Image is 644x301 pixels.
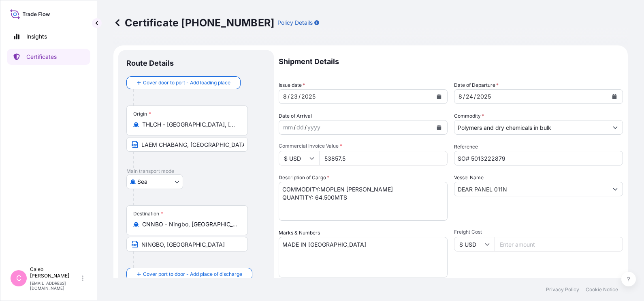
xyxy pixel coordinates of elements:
[474,92,476,101] div: /
[279,112,312,120] span: Date of Arrival
[454,229,623,235] span: Freight Cost
[608,182,623,196] button: Show suggestions
[454,120,608,135] input: Type to search commodity
[126,174,183,189] button: Select transport
[433,121,446,134] button: Calendar
[7,49,90,65] a: Certificates
[126,76,241,89] button: Cover door to port - Add loading place
[30,266,80,279] p: Caleb [PERSON_NAME]
[126,237,248,252] input: Text to appear on certificate
[142,220,238,228] input: Destination
[126,268,252,281] button: Cover port to door - Add place of discharge
[294,123,296,132] div: /
[133,111,151,117] div: Origin
[454,182,608,196] input: Type to search vessel name or IMO
[126,168,266,174] p: Main transport mode
[279,50,623,73] p: Shipment Details
[279,143,448,149] span: Commercial Invoice Value
[463,92,465,101] div: /
[454,174,484,182] label: Vessel Name
[319,151,448,166] input: Enter amount
[305,123,307,132] div: /
[279,229,320,237] label: Marks & Numbers
[546,286,579,293] a: Privacy Policy
[586,286,618,293] a: Cookie Notice
[301,92,316,101] div: year,
[279,237,448,277] textarea: MADE IN [GEOGRAPHIC_DATA]
[282,92,288,101] div: month,
[7,28,90,45] a: Insights
[290,92,299,101] div: day,
[299,92,301,101] div: /
[143,79,230,87] span: Cover door to port - Add loading place
[30,281,80,290] p: [EMAIL_ADDRESS][DOMAIN_NAME]
[296,123,305,132] div: day,
[608,90,621,103] button: Calendar
[26,53,57,61] p: Certificates
[433,90,446,103] button: Calendar
[26,32,47,41] p: Insights
[454,151,623,166] input: Enter booking reference
[454,143,478,151] label: Reference
[288,92,290,101] div: /
[16,274,21,282] span: C
[279,182,448,221] textarea: COMMODITY:MOPLEN [PERSON_NAME] QUANTITY: 64.500MTS
[476,92,492,101] div: year,
[137,178,147,186] span: Sea
[495,237,623,252] input: Enter amount
[279,81,305,89] span: Issue date
[142,120,238,129] input: Origin
[282,123,294,132] div: month,
[454,112,484,120] label: Commodity
[458,92,463,101] div: month,
[113,16,274,29] p: Certificate [PHONE_NUMBER]
[465,92,474,101] div: day,
[279,174,329,182] label: Description of Cargo
[126,58,174,68] p: Route Details
[307,123,321,132] div: year,
[143,270,242,278] span: Cover port to door - Add place of discharge
[133,211,163,217] div: Destination
[126,137,248,152] input: Text to appear on certificate
[454,81,499,89] span: Date of Departure
[277,19,313,27] p: Policy Details
[608,120,623,135] button: Show suggestions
